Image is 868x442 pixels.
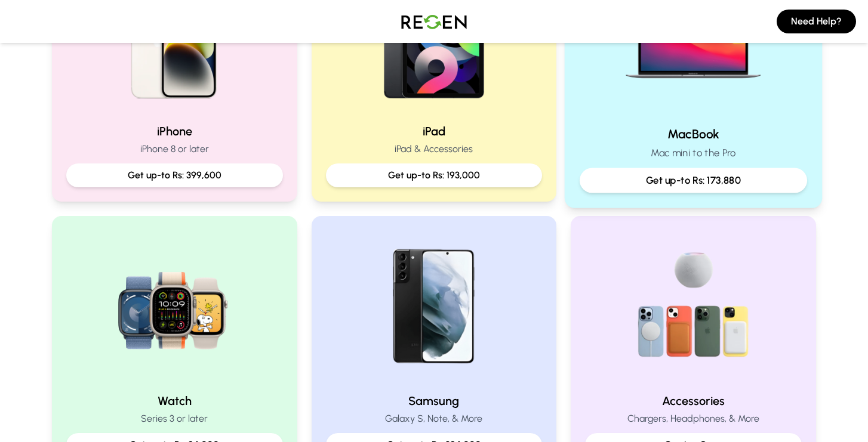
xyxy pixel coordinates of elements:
[392,5,476,38] img: Logo
[66,123,283,140] h2: iPhone
[358,230,510,383] img: Samsung
[326,392,543,409] h2: Samsung
[580,125,807,143] h2: MacBook
[585,392,802,409] h2: Accessories
[617,230,770,383] img: Accessories
[590,173,797,188] p: Get up-to Rs: 173,880
[98,230,251,383] img: Watch
[66,412,283,426] p: Series 3 or later
[66,392,283,409] h2: Watch
[66,142,283,156] p: iPhone 8 or later
[777,10,856,33] button: Need Help?
[585,412,802,426] p: Chargers, Headphones, & More
[76,168,273,183] p: Get up-to Rs: 399,600
[326,142,543,156] p: iPad & Accessories
[326,412,543,426] p: Galaxy S, Note, & More
[326,123,543,140] h2: iPad
[335,168,533,183] p: Get up-to Rs: 193,000
[580,146,807,160] p: Mac mini to the Pro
